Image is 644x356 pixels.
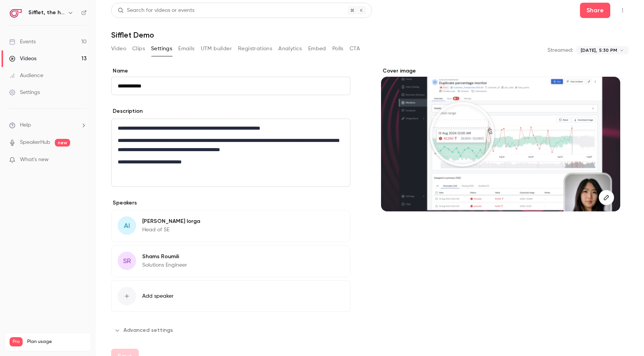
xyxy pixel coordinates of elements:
button: Polls [332,43,343,55]
span: [DATE], [581,47,597,54]
div: SRShams RoumiliSolutions Engineer [111,245,350,277]
p: Streamed: [547,46,573,54]
h1: Sifflet Demo [111,30,629,40]
label: Description [111,107,143,115]
button: Embed [308,43,326,55]
h6: Sifflet, the holistic data observability platform [28,9,64,16]
button: Top Bar Actions [616,4,629,16]
button: Settings [151,43,172,55]
button: Clips [132,43,145,55]
img: Sifflet, the holistic data observability platform [10,7,22,19]
span: Help [20,121,31,129]
div: Audience [9,72,43,79]
span: 5:30 PM [599,47,617,54]
span: What's new [20,156,49,164]
p: Shams Roumili [142,253,187,260]
span: Pro [10,337,23,346]
p: Head of SE [142,226,200,234]
p: Solutions Engineer [142,261,187,269]
li: help-dropdown-opener [9,121,87,129]
div: editor [112,119,350,186]
p: Speakers [111,199,350,207]
label: Cover image [381,67,620,75]
button: Video [111,43,126,55]
span: Plan usage [27,339,86,345]
button: Advanced settings [111,324,177,336]
p: [PERSON_NAME] Iorga [142,218,200,225]
div: Events [9,38,36,46]
button: Registrations [238,43,272,55]
span: new [55,139,70,147]
div: Videos [9,55,36,63]
div: Search for videos or events [118,7,194,15]
button: Emails [178,43,194,55]
span: Add speaker [142,292,174,300]
a: SpeakerHub [20,138,50,147]
button: Share [580,3,610,18]
span: AI [124,221,130,231]
button: CTA [350,43,360,55]
div: Settings [9,89,40,96]
button: Analytics [278,43,302,55]
span: SR [123,256,131,266]
button: UTM builder [201,43,232,55]
label: Name [111,67,350,75]
div: AI[PERSON_NAME] IorgaHead of SE [111,210,350,242]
